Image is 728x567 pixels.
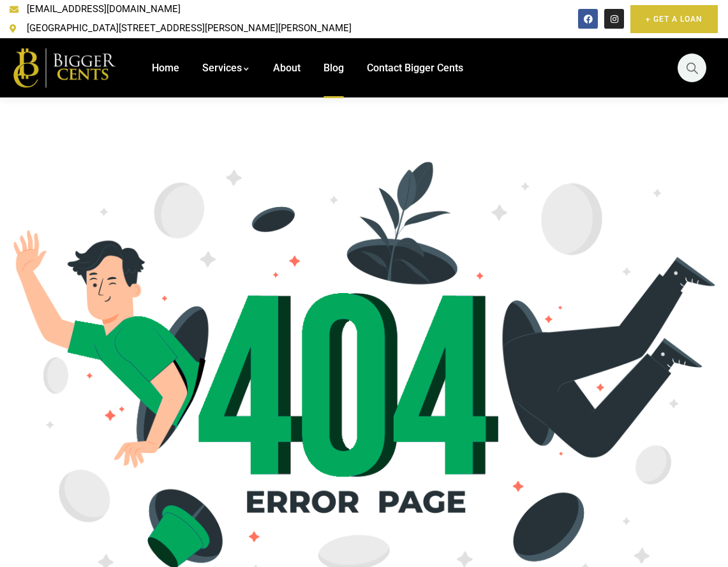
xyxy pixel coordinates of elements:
span: [GEOGRAPHIC_DATA][STREET_ADDRESS][PERSON_NAME][PERSON_NAME] [24,19,352,38]
a: About [273,38,301,98]
img: Home [10,45,121,90]
span: About [273,62,301,74]
a: Contact Bigger Cents [367,38,463,98]
span: Contact Bigger Cents [367,62,463,74]
span: Home [152,62,179,74]
a: Services [202,38,250,98]
span: Blog [323,62,344,74]
a: Blog [323,38,344,98]
a: + Get A Loan [630,5,718,33]
span: Services [202,62,242,74]
a: Home [152,38,179,98]
span: + Get A Loan [646,13,702,25]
